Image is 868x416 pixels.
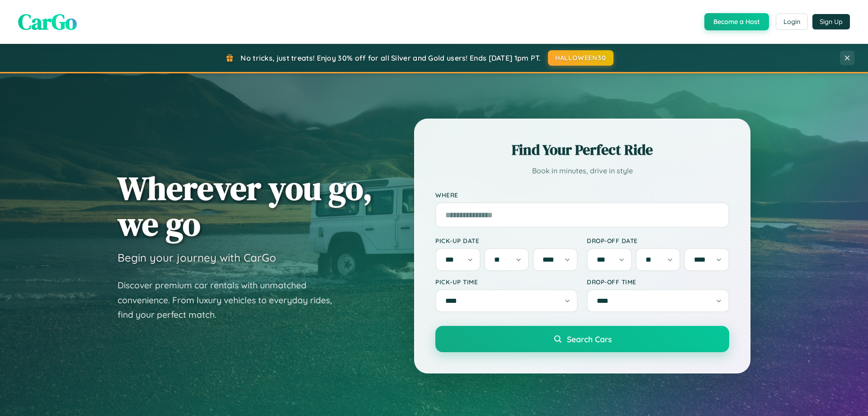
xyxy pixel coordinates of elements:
[118,251,276,264] h3: Begin your journey with CarGo
[435,278,578,286] label: Pick-up Time
[118,278,344,322] p: Discover premium car rentals with unmatched convenience. From luxury vehicles to everyday rides, ...
[567,334,612,344] span: Search Cars
[776,14,808,30] button: Login
[118,170,373,242] h1: Wherever you go, we go
[435,237,578,244] label: Pick-up Date
[812,14,850,29] button: Sign Up
[548,50,613,66] button: HALLOWEEN30
[435,164,729,177] p: Book in minutes, drive in style
[435,326,729,352] button: Search Cars
[704,13,769,30] button: Become a Host
[435,191,729,199] label: Where
[241,53,541,62] span: No tricks, just treats! Enjoy 30% off for all Silver and Gold users! Ends [DATE] 1pm PT.
[587,237,729,244] label: Drop-off Date
[587,278,729,286] label: Drop-off Time
[18,7,77,37] span: CarGo
[435,140,729,160] h2: Find Your Perfect Ride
